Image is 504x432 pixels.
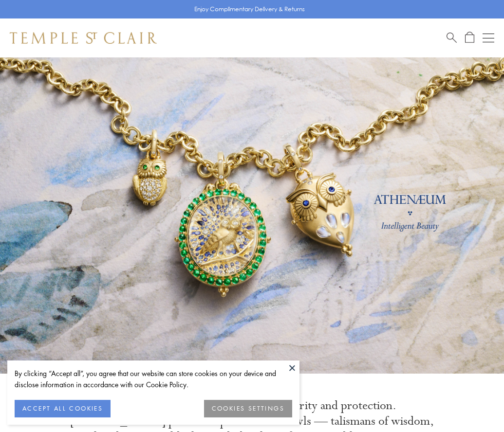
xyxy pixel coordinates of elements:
[447,32,457,44] a: Search
[194,4,305,14] p: Enjoy Complimentary Delivery & Returns
[204,400,292,417] button: COOKIES SETTINGS
[10,32,157,44] img: Temple St. Clair
[15,368,292,390] div: By clicking “Accept all”, you agree that our website can store cookies on your device and disclos...
[465,32,474,44] a: Open Shopping Bag
[483,32,494,44] button: Open navigation
[15,400,111,417] button: ACCEPT ALL COOKIES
